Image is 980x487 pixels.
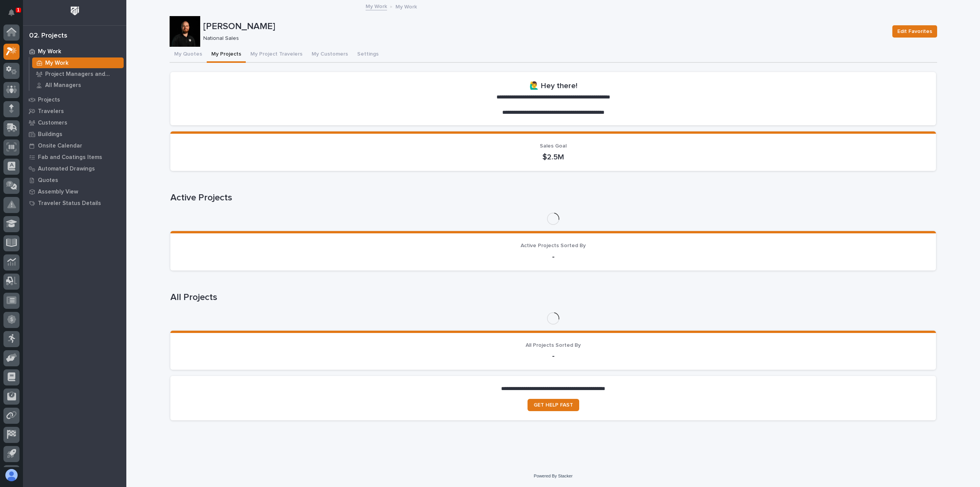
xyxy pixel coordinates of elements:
a: Buildings [23,128,126,140]
p: Onsite Calendar [38,143,82,149]
button: Settings [353,47,383,63]
a: My Work [366,2,387,10]
span: Sales Goal [540,143,567,149]
a: Projects [23,94,126,105]
p: Buildings [38,131,62,138]
p: Assembly View [38,189,78,195]
button: My Projects [207,47,246,63]
a: Powered By Stacker [534,474,572,478]
button: Edit Favorites [892,25,937,38]
p: Automated Drawings [38,166,95,172]
h1: Active Projects [170,192,936,203]
div: 02. Projects [29,32,67,40]
span: All Projects Sorted By [526,343,581,348]
a: My Work [29,57,126,68]
a: Fab and Coatings Items [23,151,126,163]
a: All Managers [29,80,126,90]
p: [PERSON_NAME] [203,21,886,32]
div: Notifications1 [10,9,20,21]
a: My Work [23,46,126,57]
a: Customers [23,117,126,128]
a: Travelers [23,105,126,117]
p: 1 [17,7,20,13]
h1: All Projects [170,292,936,303]
a: Quotes [23,174,126,186]
p: Traveler Status Details [38,200,101,207]
p: Quotes [38,177,58,184]
p: My Work [395,2,417,10]
button: My Project Travelers [246,47,307,63]
p: Customers [38,120,67,126]
a: Automated Drawings [23,163,126,174]
a: Traveler Status Details [23,197,126,209]
p: Fab and Coatings Items [38,154,102,161]
p: National Sales [203,35,883,42]
img: Workspace Logo [68,4,82,18]
p: Projects [38,97,60,103]
button: Notifications [3,5,20,21]
p: - [180,351,927,361]
p: All Managers [45,82,81,89]
p: - [180,252,927,261]
a: Onsite Calendar [23,140,126,151]
button: users-avatar [3,467,20,483]
span: Edit Favorites [897,27,932,36]
p: My Work [45,60,69,67]
button: My Quotes [170,47,207,63]
span: GET HELP FAST [534,402,573,408]
span: Active Projects Sorted By [521,243,586,248]
p: Project Managers and Engineers [45,71,121,78]
p: My Work [38,48,61,55]
a: Project Managers and Engineers [29,69,126,79]
h2: 🙋‍♂️ Hey there! [529,81,577,90]
a: Assembly View [23,186,126,197]
p: Travelers [38,108,64,115]
p: $2.5M [180,152,927,162]
button: My Customers [307,47,353,63]
a: GET HELP FAST [528,399,579,411]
